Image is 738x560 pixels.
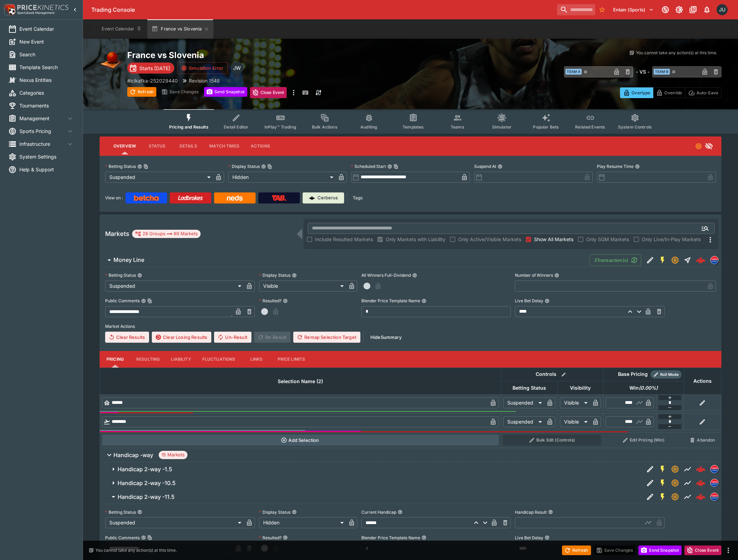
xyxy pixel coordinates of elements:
button: Bulk edit [559,370,568,379]
span: Detail Editor [224,124,248,130]
p: Number of Winners [515,272,553,278]
span: Search [19,51,74,58]
button: Fluctuations [197,351,241,368]
button: Display StatusCopy To Clipboard [261,164,266,169]
button: Current Handicap [398,510,403,514]
button: Select Tenant [609,4,658,15]
span: Win(0.00%) [622,384,665,392]
svg: Suspended [671,493,679,501]
div: Event type filters [164,109,657,134]
button: Copy To Clipboard [267,164,272,169]
span: 15 Markets [159,452,187,458]
p: Display Status [228,163,260,169]
div: Trading Console [91,6,554,13]
button: Line [681,463,694,475]
button: Remap Selection Target [293,332,360,343]
button: Send Snapshot [204,87,247,97]
button: Resulted? [283,298,288,303]
div: Suspended [105,517,244,528]
p: Public Comments [105,298,140,304]
span: Nexus Entities [19,76,74,84]
span: Event Calendar [19,25,74,32]
button: 3Transaction(s) [590,254,641,266]
svg: More [706,236,714,244]
div: lclkafka [710,256,719,264]
span: InPlay™ Trading [265,124,296,130]
button: Status [141,138,173,154]
span: System Controls [618,124,652,130]
p: Starts [DATE] [139,65,170,72]
div: Start From [620,87,721,98]
button: Edit Pricing (Win) [605,435,682,446]
div: Suspended [105,172,213,183]
button: Number of Winners [554,273,559,278]
button: Live Bet Delay [545,298,550,303]
span: Roll Mode [657,372,682,378]
span: New Event [19,38,74,45]
span: Only Live/In-Play Markets [642,236,701,243]
h6: Handicap 2-way -1.5 [118,466,172,473]
img: Neds [227,195,242,201]
span: Infrastructure [19,140,66,148]
p: Blender Price Template Name [361,298,420,304]
em: ( 0.00 %) [639,384,658,392]
button: Documentation [687,3,699,16]
button: more [289,87,298,98]
div: Suspended [503,416,544,427]
input: search [557,4,595,15]
span: Teams [451,124,464,130]
p: Display Status [259,509,290,515]
img: PriceKinetics [17,5,68,10]
button: Edit Detail [644,491,656,503]
span: Categories [19,89,74,96]
button: Details [173,138,204,154]
a: 6782473a-7164-4060-ba92-ee12c2f112e2 [694,490,708,504]
button: France vs Slovenia [147,19,213,39]
span: Visibility [562,384,598,392]
h5: Markets [105,230,129,238]
p: Handicap Result [515,509,547,515]
button: Resulting [131,351,165,368]
span: Popular Bets [533,124,559,130]
p: Live Bet Delay [515,298,543,304]
button: Links [241,351,272,368]
button: Betting Status [137,510,142,514]
span: Bulk Actions [312,124,338,130]
button: Open [699,222,711,235]
button: Copy To Clipboard [147,535,152,540]
div: 74ffae2e-1163-4adf-8f6a-7f38796ebd95 [696,478,705,488]
h6: Handicap 2-way -11.5 [118,493,175,501]
a: 67e2da57-2c99-4d4a-9813-0d27050fa72c [694,253,708,267]
img: logo-cerberus--red.svg [696,492,705,502]
button: Play Resume Time [635,164,640,169]
button: Match Times [204,138,245,154]
button: Price Limits [272,351,311,368]
div: Justin Walsh [231,62,243,74]
div: Hidden [259,517,346,528]
span: Team B [654,69,670,75]
button: Suspended [669,463,681,475]
span: Templates [403,124,424,130]
a: 74ffae2e-1163-4adf-8f6a-7f38796ebd95 [694,476,708,490]
div: Justin.Walsh [717,4,728,15]
button: HideSummary [366,332,406,343]
img: logo-cerberus--red.svg [696,464,705,474]
p: Override [664,89,682,96]
svg: Suspended [695,143,702,150]
button: more [724,546,732,554]
button: Copy To Clipboard [394,164,398,169]
button: Suspend At [498,164,502,169]
button: Display Status [292,273,297,278]
p: Copy To Clipboard [127,77,178,84]
button: Resulted? [283,535,288,540]
span: Betting Status [505,384,554,392]
th: Actions [684,368,721,394]
svg: Suspended [671,465,679,473]
p: Revision 1548 [189,77,220,84]
h2: Copy To Clipboard [127,50,424,60]
a: 62e7655f-2631-447e-95e1-9c183885ecc9 [694,462,708,476]
button: Handicap -way15 Markets [100,448,721,462]
span: Help & Support [19,166,74,173]
button: Straight [681,254,694,266]
button: Connected to PK [659,3,672,16]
